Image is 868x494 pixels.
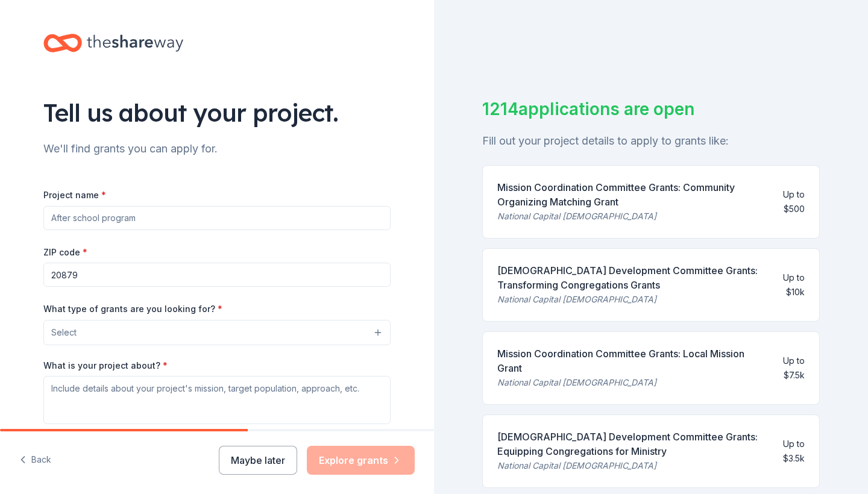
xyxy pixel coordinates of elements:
[219,446,297,475] button: Maybe later
[763,354,805,383] div: Up to $7.5k
[43,96,391,130] div: Tell us about your project.
[497,375,753,390] div: National Capital [DEMOGRAPHIC_DATA]
[497,458,767,473] div: National Capital [DEMOGRAPHIC_DATA]
[43,139,391,158] div: We'll find grants you can apply for.
[778,270,805,299] div: Up to $10k
[497,209,762,224] div: National Capital [DEMOGRAPHIC_DATA]
[43,246,87,258] label: ZIP code
[43,263,391,287] input: 12345 (U.S. only)
[497,430,767,458] div: [DEMOGRAPHIC_DATA] Development Committee Grants: Equipping Congregations for Ministry
[43,360,168,372] label: What is your project about?
[51,325,77,340] span: Select
[43,206,391,230] input: After school program
[482,96,820,122] div: 1214 applications are open
[43,189,106,201] label: Project name
[772,187,805,216] div: Up to $500
[497,180,762,209] div: Mission Coordination Committee Grants: Community Organizing Matching Grant
[497,292,768,307] div: National Capital [DEMOGRAPHIC_DATA]
[482,131,820,151] div: Fill out your project details to apply to grants like:
[497,263,768,292] div: [DEMOGRAPHIC_DATA] Development Committee Grants: Transforming Congregations Grants
[43,320,391,345] button: Select
[776,437,805,466] div: Up to $3.5k
[497,346,753,375] div: Mission Coordination Committee Grants: Local Mission Grant
[43,303,222,315] label: What type of grants are you looking for?
[19,448,51,473] button: Back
